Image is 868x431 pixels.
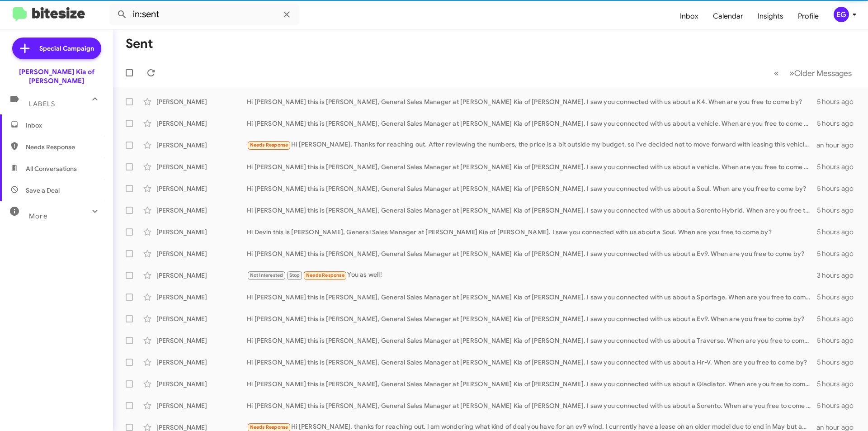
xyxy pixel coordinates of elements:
div: 5 hours ago [817,293,861,302]
div: Hi [PERSON_NAME] this is [PERSON_NAME], General Sales Manager at [PERSON_NAME] Kia of [PERSON_NAM... [247,293,817,302]
a: Calendar [706,3,750,29]
div: Hi [PERSON_NAME] this is [PERSON_NAME], General Sales Manager at [PERSON_NAME] Kia of [PERSON_NAM... [247,379,817,388]
div: 5 hours ago [817,314,861,323]
div: [PERSON_NAME] [156,184,247,193]
div: [PERSON_NAME] [156,271,247,280]
span: All Conversations [26,164,77,173]
a: Inbox [673,3,706,29]
div: 5 hours ago [817,162,861,171]
div: [PERSON_NAME] [156,293,247,302]
div: Hi [PERSON_NAME] this is [PERSON_NAME], General Sales Manager at [PERSON_NAME] Kia of [PERSON_NAM... [247,249,817,258]
div: an hour ago [816,141,861,150]
div: [PERSON_NAME] [156,249,247,258]
div: [PERSON_NAME] [156,401,247,410]
div: Hi [PERSON_NAME] this is [PERSON_NAME], General Sales Manager at [PERSON_NAME] Kia of [PERSON_NAM... [247,336,817,345]
span: Needs Response [26,142,103,152]
a: Insights [750,3,791,29]
div: Hi [PERSON_NAME], Thanks for reaching out. After reviewing the numbers, the price is a bit outsid... [247,140,816,150]
div: Hi [PERSON_NAME] this is [PERSON_NAME], General Sales Manager at [PERSON_NAME] Kia of [PERSON_NAM... [247,119,817,128]
div: [PERSON_NAME] [156,358,247,367]
div: 5 hours ago [817,249,861,258]
div: Hi [PERSON_NAME] this is [PERSON_NAME], General Sales Manager at [PERSON_NAME] Kia of [PERSON_NAM... [247,162,817,171]
div: 5 hours ago [817,379,861,388]
a: Profile [791,3,826,29]
div: 5 hours ago [817,227,861,237]
button: Previous [769,64,784,82]
div: [PERSON_NAME] [156,206,247,215]
span: Inbox [26,121,103,130]
div: [PERSON_NAME] [156,162,247,171]
div: EG [834,7,849,22]
a: Special Campaign [12,38,101,59]
div: 5 hours ago [817,336,861,345]
div: Hi [PERSON_NAME] this is [PERSON_NAME], General Sales Manager at [PERSON_NAME] Kia of [PERSON_NAM... [247,184,817,193]
span: More [29,212,47,220]
div: Hi [PERSON_NAME] this is [PERSON_NAME], General Sales Manager at [PERSON_NAME] Kia of [PERSON_NAM... [247,401,817,410]
button: Next [784,64,857,82]
div: [PERSON_NAME] [156,336,247,345]
div: 5 hours ago [817,184,861,193]
div: [PERSON_NAME] [156,379,247,388]
div: [PERSON_NAME] [156,141,247,150]
div: [PERSON_NAME] [156,97,247,106]
div: 5 hours ago [817,401,861,410]
div: 5 hours ago [817,97,861,106]
div: Hi [PERSON_NAME] this is [PERSON_NAME], General Sales Manager at [PERSON_NAME] Kia of [PERSON_NAM... [247,206,817,215]
span: » [789,67,794,79]
span: Not Interested [250,272,283,278]
span: Save a Deal [26,186,60,195]
div: Hi Devin this is [PERSON_NAME], General Sales Manager at [PERSON_NAME] Kia of [PERSON_NAME]. I sa... [247,227,817,237]
div: [PERSON_NAME] [156,119,247,128]
span: Needs Response [306,272,344,278]
span: Older Messages [794,68,852,78]
div: Hi [PERSON_NAME] this is [PERSON_NAME], General Sales Manager at [PERSON_NAME] Kia of [PERSON_NAM... [247,97,817,106]
div: [PERSON_NAME] [156,227,247,237]
span: Special Campaign [39,44,94,53]
input: Search [109,4,299,25]
div: 5 hours ago [817,358,861,367]
button: EG [826,7,858,22]
h1: Sent [126,37,153,51]
div: [PERSON_NAME] [156,314,247,323]
div: Hi [PERSON_NAME] this is [PERSON_NAME], General Sales Manager at [PERSON_NAME] Kia of [PERSON_NAM... [247,358,817,367]
span: Labels [29,100,55,108]
nav: Page navigation example [769,64,857,82]
span: Needs Response [250,142,288,148]
span: Stop [289,272,300,278]
span: Needs Response [250,424,288,430]
div: 5 hours ago [817,206,861,215]
div: Hi [PERSON_NAME] this is [PERSON_NAME], General Sales Manager at [PERSON_NAME] Kia of [PERSON_NAM... [247,314,817,323]
span: « [774,67,779,79]
div: 5 hours ago [817,119,861,128]
div: You as well! [247,270,817,280]
div: 3 hours ago [817,271,861,280]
